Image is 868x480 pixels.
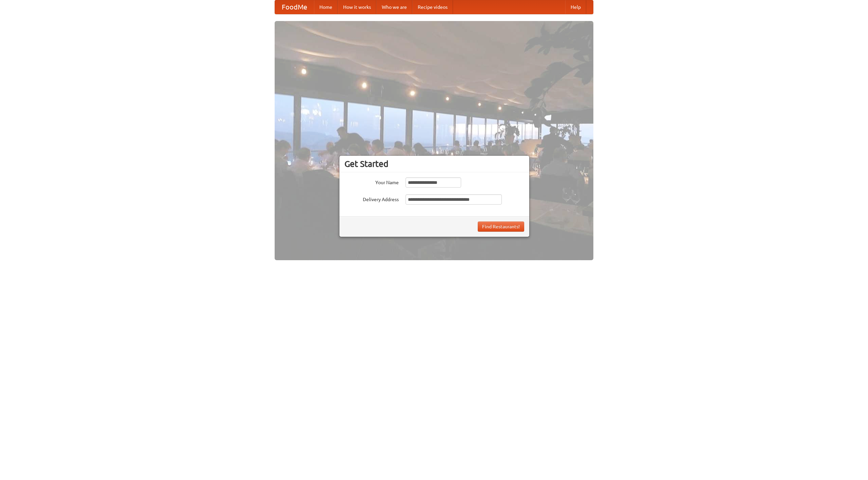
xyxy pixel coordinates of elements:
label: Delivery Address [344,194,399,203]
label: Your Name [344,177,399,186]
a: Help [565,0,586,14]
h3: Get Started [344,159,524,169]
a: FoodMe [275,0,314,14]
a: Recipe videos [412,0,453,14]
button: Find Restaurants! [478,222,524,232]
a: Home [314,0,338,14]
a: Who we are [376,0,412,14]
a: How it works [338,0,376,14]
